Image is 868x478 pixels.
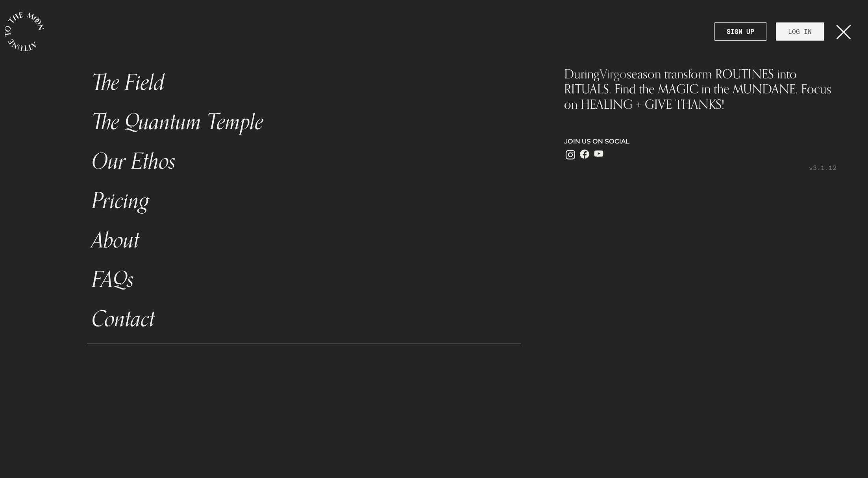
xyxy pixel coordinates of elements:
[87,260,521,299] a: FAQs
[564,163,837,173] p: v3.1.12
[87,221,521,260] a: About
[564,137,837,146] p: JOIN US ON SOCIAL
[714,22,766,41] a: SIGN UP
[776,22,824,41] a: LOG IN
[564,66,837,112] div: During season transform ROUTINES into RITUALS. Find the MAGIC in the MUNDANE. Focus on HEALING + ...
[87,299,521,339] a: Contact
[87,102,521,142] a: The Quantum Temple
[87,63,521,102] a: The Field
[87,142,521,181] a: Our Ethos
[727,27,754,36] strong: SIGN UP
[600,66,627,82] span: Virgo
[87,181,521,221] a: Pricing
